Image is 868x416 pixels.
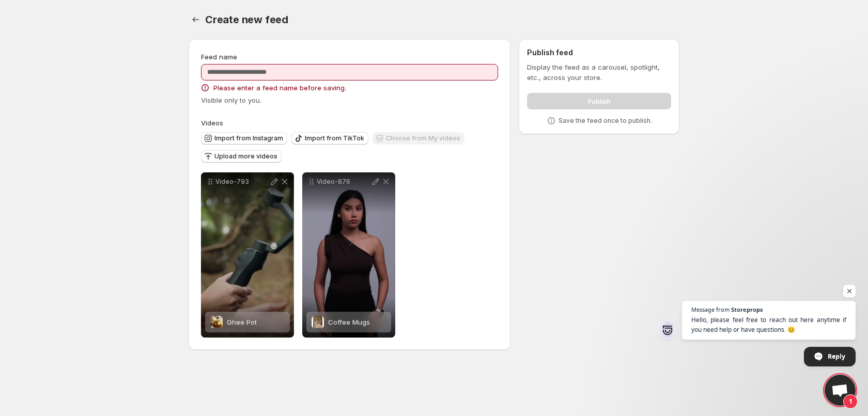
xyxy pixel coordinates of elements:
[205,13,288,26] span: Create new feed
[825,375,856,406] a: Open chat
[201,172,294,338] div: Video-793Ghee PotGhee Pot
[691,315,846,334] span: Hello, please feel free to reach out here anytime if you need help or have questions. 😊
[201,96,261,104] span: Visible only to you.
[302,172,395,338] div: Video-876Coffee MugsCoffee Mugs
[317,178,370,186] p: Video-876
[210,316,223,328] img: Ghee Pot
[189,12,203,27] button: Settings
[215,178,269,186] p: Video-793
[201,119,223,127] span: Videos
[731,307,763,312] span: Storeprops
[213,83,346,93] span: Please enter a feed name before saving.
[828,347,845,365] span: Reply
[227,318,257,326] span: Ghee Pot
[214,134,283,142] span: Import from Instagram
[201,132,287,145] button: Import from Instagram
[527,47,671,58] h2: Publish feed
[559,117,652,125] p: Save the feed once to publish.
[201,53,237,61] span: Feed name
[328,318,370,326] span: Coffee Mugs
[691,307,730,312] span: Message from
[291,132,368,145] button: Import from TikTok
[214,152,277,161] span: Upload more videos
[843,394,858,409] span: 1
[527,62,671,83] p: Display the feed as a carousel, spotlight, etc., across your store.
[305,134,364,142] span: Import from TikTok
[201,150,282,163] button: Upload more videos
